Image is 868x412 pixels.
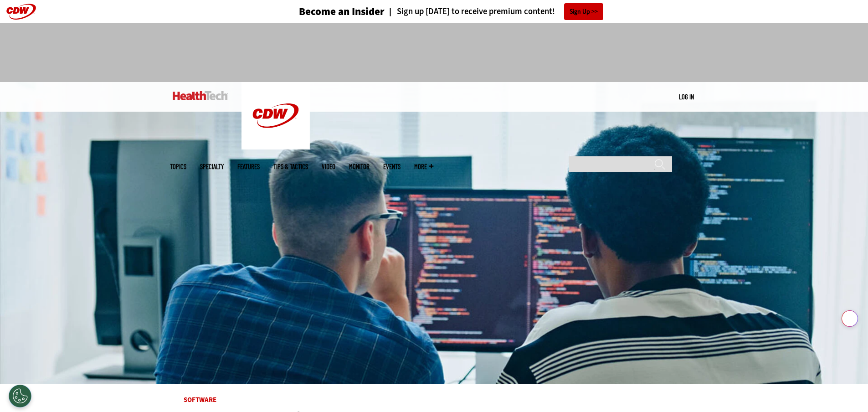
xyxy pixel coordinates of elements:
span: More [414,163,433,170]
div: User menu [679,92,694,102]
span: Specialty [200,163,224,170]
img: Home [241,82,310,149]
a: Sign up [DATE] to receive premium content! [385,7,555,16]
a: Log in [679,93,694,101]
a: MonITor [349,163,370,170]
h3: Become an Insider [299,6,385,17]
a: Sign Up [564,3,603,20]
div: Cookies Settings [9,385,31,407]
img: Home [173,91,228,100]
a: Features [237,163,260,170]
a: CDW [241,142,310,152]
a: Become an Insider [265,6,385,17]
a: Events [383,163,401,170]
a: Video [322,163,335,170]
button: Open Preferences [9,385,31,407]
a: Tips & Tactics [273,163,308,170]
iframe: advertisement [268,32,600,73]
span: Topics [170,163,186,170]
a: Software [184,395,216,404]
